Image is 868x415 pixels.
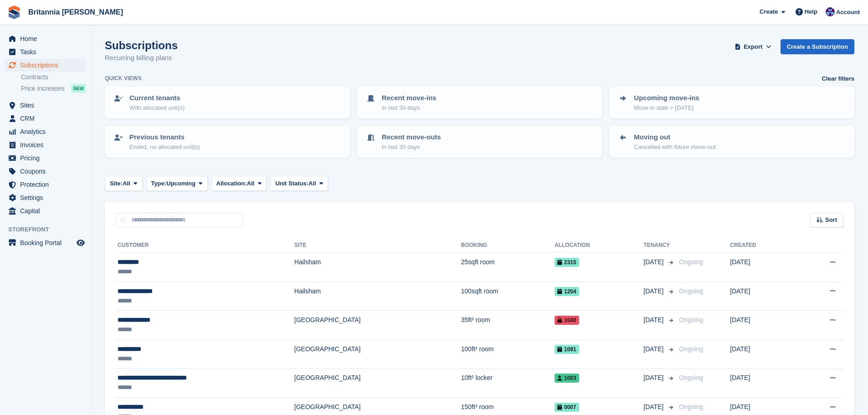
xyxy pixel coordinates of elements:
[643,344,665,354] span: [DATE]
[75,237,86,248] a: Preview store
[643,402,665,412] span: [DATE]
[7,5,21,19] img: stora-icon-8386f47178a22dfd0bd8f6a31ec36ba5ce8667c1dd55bd0f319d3a0aa187defe.svg
[730,369,795,398] td: [DATE]
[679,345,703,353] span: Ongoing
[610,87,853,118] a: Upcoming move-ins Move-in date > [DATE]
[679,287,703,295] span: Ongoing
[106,87,349,118] a: Current tenants With allocated unit(s)
[105,39,178,51] h1: Subscriptions
[461,311,555,340] td: 35ft² room
[294,311,461,340] td: [GEOGRAPHIC_DATA]
[730,339,795,369] td: [DATE]
[730,253,795,282] td: [DATE]
[5,99,86,112] a: menu
[555,345,579,354] span: 1091
[5,138,86,151] a: menu
[129,143,200,152] p: Ended, no allocated unit(s)
[730,282,795,311] td: [DATE]
[5,32,86,45] a: menu
[20,32,75,45] span: Home
[826,7,835,16] img: Becca Clark
[555,258,579,267] span: 2315
[382,143,441,152] p: In last 30 days
[5,46,86,58] a: menu
[461,369,555,398] td: 10ft² locker
[129,132,200,143] p: Previous tenants
[20,191,75,204] span: Settings
[781,39,854,54] a: Create a Subscription
[275,179,308,188] span: Unit Status:
[129,93,185,103] p: Current tenants
[382,132,441,143] p: Recent move-outs
[20,59,75,72] span: Subscriptions
[20,138,75,151] span: Invoices
[643,373,665,383] span: [DATE]
[634,103,699,113] p: Move-in date > [DATE]
[20,46,75,58] span: Tasks
[760,7,778,16] span: Create
[822,74,854,83] a: Clear filters
[105,176,143,191] button: Site: All
[805,7,817,16] span: Help
[21,73,86,82] a: Contracts
[20,236,75,249] span: Booking Portal
[733,39,773,54] button: Export
[20,152,75,164] span: Pricing
[461,339,555,369] td: 100ft² room
[20,112,75,125] span: CRM
[555,287,579,296] span: 1204
[20,99,75,112] span: Sites
[461,253,555,282] td: 25sqft room
[679,316,703,323] span: Ongoing
[461,282,555,311] td: 100sqft room
[5,236,86,249] a: menu
[382,103,437,113] p: In last 30 days
[5,191,86,204] a: menu
[21,84,65,93] span: Price increases
[216,179,247,188] span: Allocation:
[555,316,579,325] span: 1040
[5,59,86,72] a: menu
[679,374,703,381] span: Ongoing
[555,403,579,412] span: 0007
[146,176,208,191] button: Type: Upcoming
[358,87,601,118] a: Recent move-ins In last 30 days
[116,238,294,253] th: Customer
[247,179,255,188] span: All
[634,132,715,143] p: Moving out
[20,178,75,191] span: Protection
[643,238,675,253] th: Tenancy
[836,8,860,17] span: Account
[211,176,267,191] button: Allocation: All
[166,179,195,188] span: Upcoming
[129,103,185,113] p: With allocated unit(s)
[730,238,795,253] th: Created
[308,179,316,188] span: All
[730,311,795,340] td: [DATE]
[555,374,579,383] span: 1003
[634,143,715,152] p: Cancelled with future move-out
[461,238,555,253] th: Booking
[744,42,762,51] span: Export
[555,238,643,253] th: Allocation
[25,5,127,20] a: Britannia [PERSON_NAME]
[105,74,142,82] h6: Quick views
[643,287,665,296] span: [DATE]
[679,258,703,266] span: Ongoing
[610,127,853,157] a: Moving out Cancelled with future move-out
[106,127,349,157] a: Previous tenants Ended, no allocated unit(s)
[105,53,178,63] p: Recurring billing plans
[5,152,86,164] a: menu
[20,125,75,138] span: Analytics
[294,238,461,253] th: Site
[21,83,86,93] a: Price increases NEW
[151,179,167,188] span: Type:
[110,179,123,188] span: Site:
[270,176,328,191] button: Unit Status: All
[382,93,437,103] p: Recent move-ins
[5,112,86,125] a: menu
[5,178,86,191] a: menu
[123,179,130,188] span: All
[8,225,91,234] span: Storefront
[294,253,461,282] td: Hailsham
